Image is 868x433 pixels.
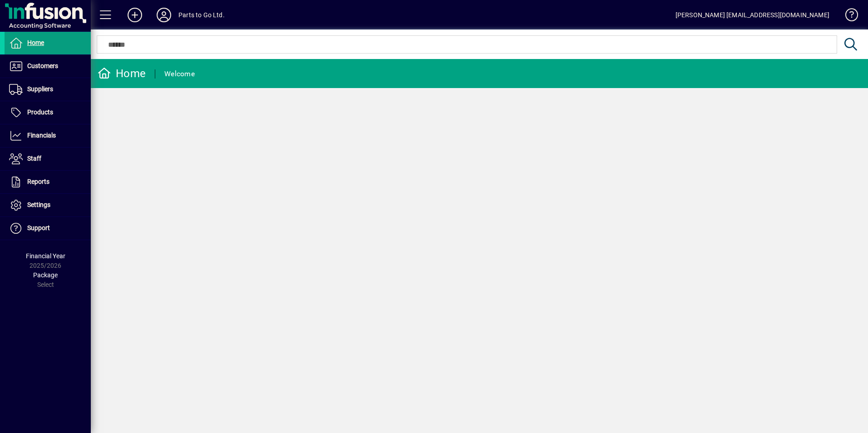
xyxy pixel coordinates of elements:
[27,224,50,231] span: Support
[5,55,91,78] a: Customers
[838,2,857,31] a: Knowledge Base
[149,7,178,23] button: Profile
[98,66,146,81] div: Home
[5,148,91,170] a: Staff
[33,271,58,279] span: Package
[676,8,829,22] div: [PERSON_NAME] [EMAIL_ADDRESS][DOMAIN_NAME]
[5,101,91,124] a: Products
[5,124,91,147] a: Financials
[27,108,53,116] span: Products
[120,7,149,23] button: Add
[5,217,91,240] a: Support
[27,85,53,93] span: Suppliers
[27,178,49,185] span: Reports
[27,201,50,208] span: Settings
[5,194,91,216] a: Settings
[27,132,56,139] span: Financials
[5,171,91,193] a: Reports
[27,62,58,69] span: Customers
[178,8,225,22] div: Parts to Go Ltd.
[27,39,44,46] span: Home
[26,252,65,260] span: Financial Year
[27,155,41,162] span: Staff
[164,67,195,81] div: Welcome
[5,78,91,101] a: Suppliers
